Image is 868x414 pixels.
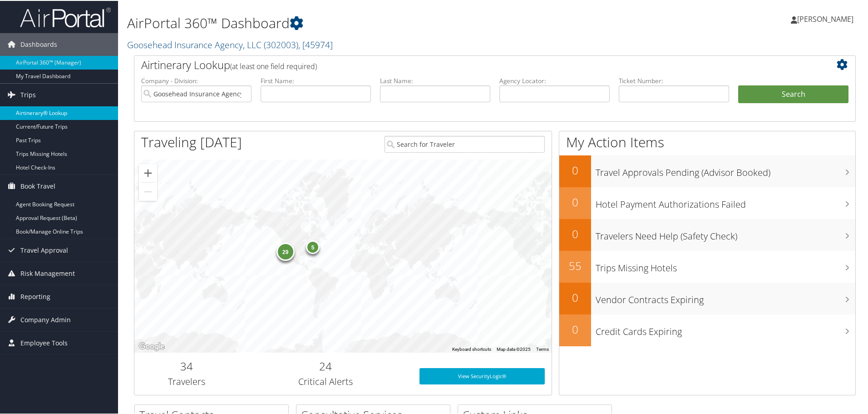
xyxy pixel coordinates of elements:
[596,320,855,337] h3: Credit Cards Expiring
[127,13,617,32] h1: AirPortal 360™ Dashboard
[596,256,855,274] h3: Trips Missing Hotels
[139,182,157,200] button: Zoom out
[497,346,531,351] span: Map data ©2025
[385,135,545,152] input: Search for Traveler
[230,60,317,70] span: (at least one field required)
[559,132,855,151] h1: My Action Items
[20,6,111,27] img: airportal-logo.png
[306,239,320,253] div: 5
[559,162,591,177] h2: 0
[380,75,490,85] label: Last Name:
[20,261,75,284] span: Risk Management
[559,289,591,304] h2: 0
[559,314,855,345] a: 0Credit Cards Expiring
[536,346,549,351] a: Terms (opens in new tab)
[298,38,333,50] span: , [ 45974 ]
[559,155,855,186] a: 0Travel Approvals Pending (Advisor Booked)
[20,174,55,197] span: Book Travel
[596,161,855,178] h3: Travel Approvals Pending (Advisor Booked)
[137,340,167,352] a: Open this area in Google Maps (opens a new window)
[596,224,855,242] h3: Travelers Need Help (Safety Check)
[141,132,242,151] h1: Traveling [DATE]
[246,374,406,387] h3: Critical Alerts
[738,85,848,103] button: Search
[141,56,789,72] h2: Airtinerary Lookup
[596,193,855,210] h3: Hotel Payment Authorizations Failed
[20,308,71,330] span: Company Admin
[141,374,232,387] h3: Travelers
[559,186,855,218] a: 0Hotel Payment Authorizations Failed
[791,5,863,32] a: [PERSON_NAME]
[559,257,591,273] h2: 55
[452,345,491,352] button: Keyboard shortcuts
[20,238,68,261] span: Travel Approval
[246,358,406,373] h2: 24
[559,282,855,314] a: 0Vendor Contracts Expiring
[20,331,68,354] span: Employee Tools
[499,75,610,85] label: Agency Locator:
[20,83,36,105] span: Trips
[141,358,232,373] h2: 34
[559,194,591,209] h2: 0
[596,288,855,305] h3: Vendor Contracts Expiring
[559,218,855,250] a: 0Travelers Need Help (Safety Check)
[559,250,855,282] a: 55Trips Missing Hotels
[797,13,853,23] span: [PERSON_NAME]
[559,321,591,336] h2: 0
[559,225,591,241] h2: 0
[141,75,252,85] label: Company - Division:
[619,75,729,85] label: Ticket Number:
[419,367,545,384] a: View SecurityLogic®
[127,38,333,50] a: Goosehead Insurance Agency, LLC
[264,38,298,50] span: ( 302003 )
[20,32,57,55] span: Dashboards
[276,242,294,260] div: 29
[139,163,157,181] button: Zoom in
[261,75,371,85] label: First Name:
[137,340,167,352] img: Google
[20,284,50,307] span: Reporting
